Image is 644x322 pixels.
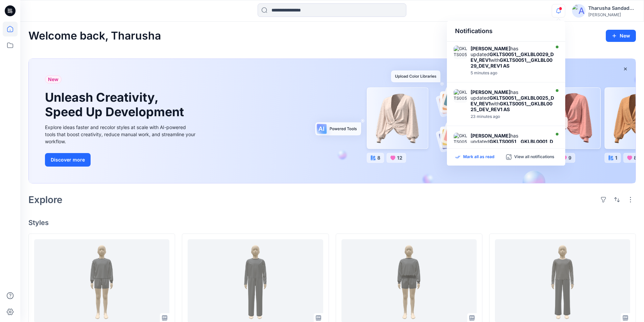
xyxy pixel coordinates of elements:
a: Discover more [45,153,197,167]
p: View all notifications [514,154,554,160]
h2: Explore [28,194,63,205]
img: GKLTS0051__GKLBL0029_DEV_REV1 AS [454,46,467,59]
strong: GKLTS0051__GKLBL0025_DEV_REV1 [471,95,554,106]
p: Mark all as read [463,154,494,160]
img: avatar [572,4,586,18]
button: Discover more [45,153,91,167]
div: Tharusha Sandadeepa [588,4,636,12]
strong: [PERSON_NAME] [471,89,510,95]
strong: GKLTS0051__GKLBL0025_DEV_REV1 AS [471,101,552,112]
strong: GKLTS0051__GKLBL0001_DEV_REV1 [471,139,553,150]
div: has updated with [471,133,554,156]
div: Explore ideas faster and recolor styles at scale with AI-powered tools that boost creativity, red... [45,124,197,145]
strong: GKLTS0051__GKLBL0029_DEV_REV1 [471,51,554,63]
div: Thursday, August 21, 2025 02:36 [471,71,554,75]
strong: [PERSON_NAME] [471,46,510,51]
div: Thursday, August 21, 2025 02:18 [471,114,554,119]
h4: Styles [28,219,636,227]
div: has updated with [471,89,554,112]
strong: [PERSON_NAME] [471,133,510,139]
div: has updated with [471,46,554,69]
strong: GKLTS0051__GKLBL0029_DEV_REV1 AS [471,57,552,69]
button: New [606,30,636,42]
img: GKLTS0051__GKLBL0025_DEV_REV1 AS [454,89,467,103]
img: GKLTS0051__GKLBL0001_DEV_REV1 AS [454,133,467,146]
h2: Welcome back, Tharusha [28,30,161,42]
span: New [48,75,58,83]
div: [PERSON_NAME] [588,12,636,17]
h1: Unleash Creativity, Speed Up Development [45,90,187,119]
div: Notifications [447,21,565,42]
